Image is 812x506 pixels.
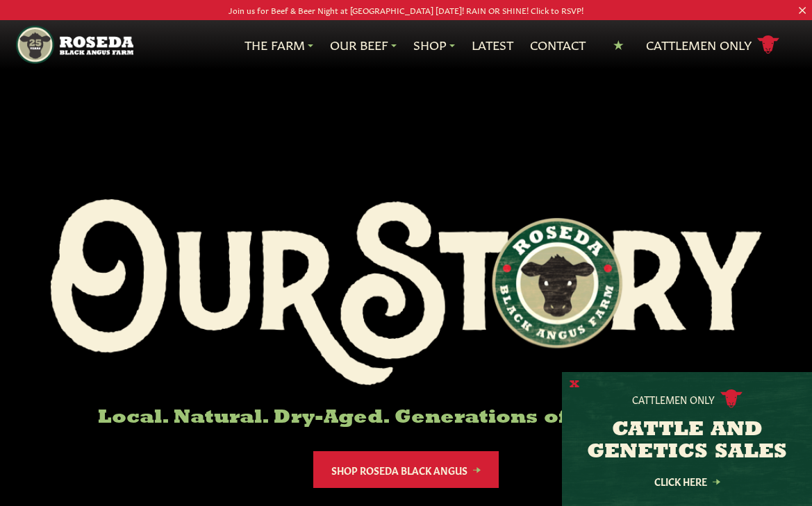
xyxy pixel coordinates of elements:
[51,199,762,385] img: Roseda Black Aangus Farm
[16,20,795,69] nav: Main Navigation
[646,33,779,57] a: Cattlemen Only
[472,36,513,54] a: Latest
[40,3,771,17] p: Join us for Beef & Beer Night at [GEOGRAPHIC_DATA] [DATE]! RAIN OR SHINE! Click to RSVP!
[570,378,579,392] button: X
[330,36,397,54] a: Our Beef
[245,36,313,54] a: The Farm
[313,451,499,488] a: Shop Roseda Black Angus
[413,36,455,54] a: Shop
[579,419,795,464] h3: CATTLE AND GENETICS SALES
[530,36,586,54] a: Contact
[624,477,749,486] a: Click Here
[16,26,133,64] img: https://roseda.com/wp-content/uploads/2021/05/roseda-25-header.png
[632,392,715,406] p: Cattlemen Only
[51,407,762,429] h6: Local. Natural. Dry-Aged. Generations of Better Beef.
[720,389,743,408] img: cattle-icon.svg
